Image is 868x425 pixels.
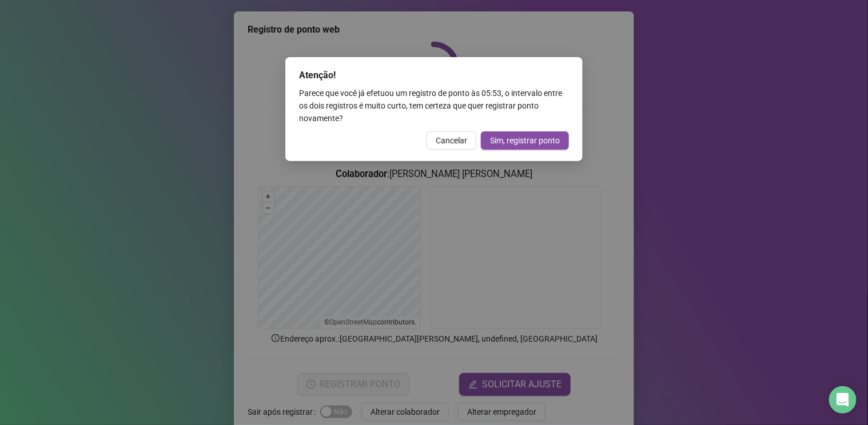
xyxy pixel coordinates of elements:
[481,131,569,150] button: Sim, registrar ponto
[299,69,569,82] div: Atenção!
[436,134,467,147] span: Cancelar
[427,131,476,150] button: Cancelar
[829,386,857,414] div: Open Intercom Messenger
[490,134,560,147] span: Sim, registrar ponto
[299,87,569,125] div: Parece que você já efetuou um registro de ponto às 05:53 , o intervalo entre os dois registros é ...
